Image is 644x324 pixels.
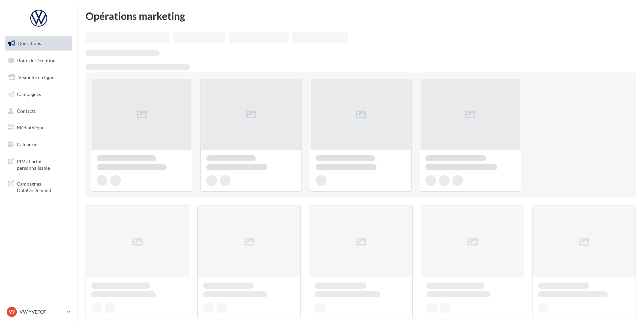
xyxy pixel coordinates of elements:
[4,104,73,118] a: Contacts
[17,91,41,97] span: Campagnes
[4,154,73,174] a: PLV et print personnalisable
[4,176,73,196] a: Campagnes DataOnDemand
[18,40,41,46] span: Opérations
[20,309,64,315] p: VW YVETOT
[17,57,56,63] span: Boîte de réception
[17,157,69,171] span: PLV et print personnalisable
[17,108,36,114] span: Contacts
[4,137,73,152] a: Calendrier
[17,179,69,194] span: Campagnes DataOnDemand
[9,309,15,315] span: VY
[4,121,73,135] a: Médiathèque
[17,125,44,130] span: Médiathèque
[86,11,636,21] div: Opérations marketing
[5,305,72,318] a: VY VW YVETOT
[17,141,39,147] span: Calendrier
[4,87,73,101] a: Campagnes
[4,36,73,51] a: Opérations
[18,74,54,80] span: Visibilité en ligne
[4,53,73,68] a: Boîte de réception
[4,70,73,85] a: Visibilité en ligne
